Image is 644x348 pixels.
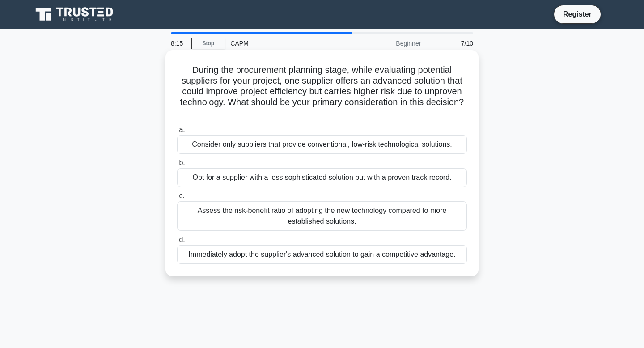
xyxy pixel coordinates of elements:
div: Opt for a supplier with a less sophisticated solution but with a proven track record. [177,168,467,187]
div: 7/10 [426,34,479,52]
div: Assess the risk-benefit ratio of adopting the new technology compared to more established solutions. [177,201,467,231]
span: d. [179,236,185,243]
div: Consider only suppliers that provide conventional, low-risk technological solutions. [177,135,467,154]
div: Immediately adopt the supplier's advanced solution to gain a competitive advantage. [177,245,467,264]
div: CAPM [225,34,348,52]
a: Register [558,8,597,20]
span: c. [179,192,184,199]
div: Beginner [348,34,426,52]
span: a. [179,126,185,133]
div: 8:15 [165,34,191,52]
h5: During the procurement planning stage, while evaluating potential suppliers for your project, one... [176,64,468,119]
a: Stop [191,38,225,49]
span: b. [179,159,185,166]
